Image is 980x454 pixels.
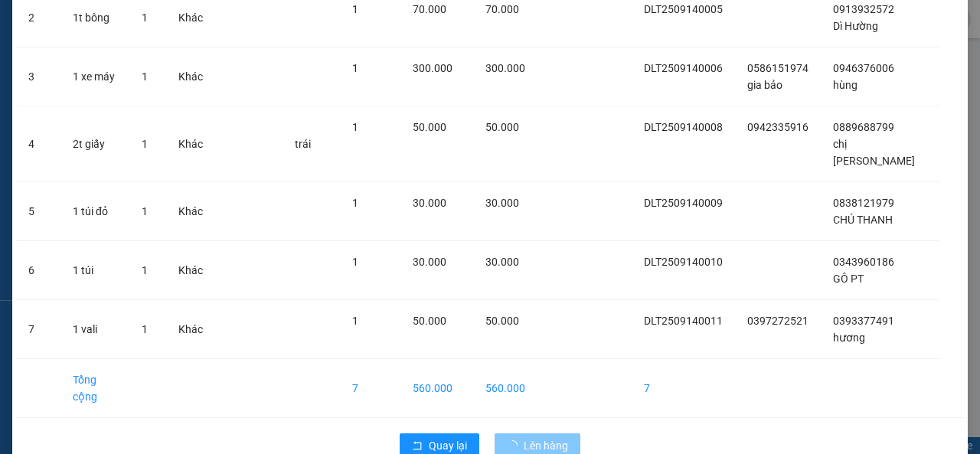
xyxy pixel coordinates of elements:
span: DLT2509140008 [644,121,723,133]
td: Khác [166,300,215,359]
span: 1 [142,205,148,217]
span: hương [833,332,865,344]
span: hùng [833,79,857,91]
td: Tổng cộng [60,359,129,418]
span: 1 [352,62,358,74]
span: 0343960186 [833,256,894,268]
span: Quay lại [429,437,467,454]
td: 1 vali [60,300,129,359]
td: 2t giấy [60,106,129,182]
td: 5 [16,182,60,241]
span: 50.000 [485,121,519,133]
span: 0913932572 [833,3,894,15]
span: 0889688799 [833,121,894,133]
div: Gửi: VP [GEOGRAPHIC_DATA] [11,90,152,122]
td: 7 [16,300,60,359]
span: 1 [352,121,358,133]
div: Nhận: VP [PERSON_NAME] [160,90,275,122]
span: 1 [352,256,358,268]
span: 300.000 [413,62,452,74]
td: 4 [16,106,60,182]
span: chị [PERSON_NAME] [833,138,915,167]
span: 70.000 [413,3,446,15]
span: DLT2509140006 [644,62,723,74]
td: 6 [16,241,60,300]
span: 1 [142,323,148,335]
td: 1 túi đỏ [60,182,129,241]
span: 50.000 [413,121,446,133]
span: 0946376006 [833,62,894,74]
span: rollback [412,440,423,452]
span: GÔ PT [833,273,864,285]
span: gia bảo [747,79,782,91]
text: DLT2509140014 [87,64,201,81]
span: DLT2509140005 [644,3,723,15]
span: 50.000 [485,315,519,327]
span: 0942335916 [747,121,808,133]
td: 3 [16,47,60,106]
span: 70.000 [485,3,519,15]
span: 300.000 [485,62,525,74]
span: DLT2509140010 [644,256,723,268]
span: trái [295,138,311,150]
span: CHÚ THANH [833,214,893,226]
span: 1 [142,138,148,150]
span: 1 [142,264,148,276]
span: 30.000 [485,197,519,209]
span: DLT2509140009 [644,197,723,209]
span: 30.000 [485,256,519,268]
span: 0393377491 [833,315,894,327]
td: 560.000 [473,359,537,418]
span: loading [507,440,524,451]
td: Khác [166,106,215,182]
td: Khác [166,241,215,300]
span: DLT2509140011 [644,315,723,327]
span: 1 [142,70,148,83]
td: 560.000 [400,359,474,418]
td: Khác [166,47,215,106]
span: 1 [142,11,148,24]
span: Lên hàng [524,437,568,454]
td: 1 túi [60,241,129,300]
span: Dì Hường [833,20,878,32]
td: 1 xe máy [60,47,129,106]
span: 1 [352,3,358,15]
span: 0397272521 [747,315,808,327]
span: 30.000 [413,197,446,209]
span: 50.000 [413,315,446,327]
td: 7 [340,359,400,418]
span: 0838121979 [833,197,894,209]
span: 0586151974 [747,62,808,74]
td: 7 [632,359,735,418]
span: 1 [352,315,358,327]
span: 30.000 [413,256,446,268]
span: 1 [352,197,358,209]
td: Khác [166,182,215,241]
